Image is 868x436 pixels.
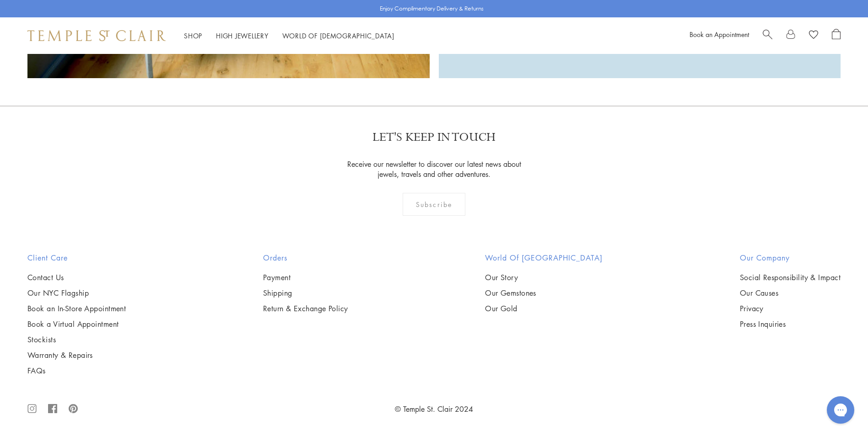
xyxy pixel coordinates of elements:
a: World of [DEMOGRAPHIC_DATA]World of [DEMOGRAPHIC_DATA] [282,31,394,40]
a: Stockists [27,335,126,345]
a: Open Shopping Bag [832,29,841,43]
a: Payment [263,272,348,282]
a: Social Responsibility & Impact [740,272,841,282]
a: Our NYC Flagship [27,288,126,298]
a: Contact Us [27,272,126,282]
p: LET'S KEEP IN TOUCH [372,129,496,145]
h2: Our Company [740,252,841,263]
a: Return & Exchange Policy [263,303,348,314]
h2: World of [GEOGRAPHIC_DATA] [485,252,603,263]
a: Our Gemstones [485,288,603,298]
h2: Client Care [27,252,126,263]
a: © Temple St. Clair 2024 [395,404,473,414]
a: Our Causes [740,288,841,298]
div: Subscribe [403,193,465,216]
a: Search [763,29,772,43]
nav: Main navigation [184,30,394,42]
a: View Wishlist [809,29,818,43]
a: FAQs [27,366,126,376]
a: ShopShop [184,31,202,40]
iframe: Gorgias live chat messenger [822,393,859,427]
img: Temple St. Clair [27,30,166,41]
a: Warranty & Repairs [27,350,126,360]
a: Privacy [740,303,841,314]
p: Enjoy Complimentary Delivery & Returns [380,4,484,13]
a: High JewelleryHigh Jewellery [216,31,269,40]
a: Book a Virtual Appointment [27,319,126,329]
a: Press Inquiries [740,319,841,329]
p: Receive our newsletter to discover our latest news about jewels, travels and other adventures. [341,159,527,179]
a: Book an In-Store Appointment [27,303,126,314]
a: Our Story [485,272,603,282]
a: Our Gold [485,303,603,314]
h2: Orders [263,252,348,263]
a: Shipping [263,288,348,298]
a: Book an Appointment [690,30,749,39]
